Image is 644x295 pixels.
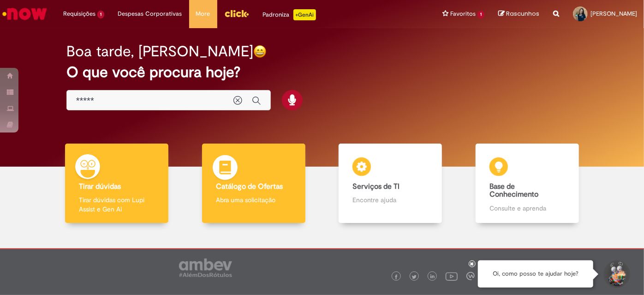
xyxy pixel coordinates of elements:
h2: Boa tarde, [PERSON_NAME] [66,43,253,60]
p: Abra uma solicitação [216,195,292,205]
p: Encontre ajuda [352,195,428,205]
p: +GenAi [293,9,316,20]
img: logo_footer_facebook.png [394,275,399,279]
b: Tirar dúvidas [79,182,121,191]
img: logo_footer_ambev_rotulo_gray.png [179,259,232,277]
img: ServiceNow [1,5,48,23]
a: Base de Conhecimento Consulte e aprenda [459,144,596,223]
img: logo_footer_youtube.png [446,270,458,282]
span: Despesas Corporativas [118,9,182,18]
a: Tirar dúvidas Tirar dúvidas com Lupi Assist e Gen Ai [48,144,185,223]
img: click_logo_yellow_360x200.png [224,6,249,20]
div: Padroniza [263,9,316,20]
a: Catálogo de Ofertas Abra uma solicitação [185,144,322,223]
img: logo_footer_linkedin.png [430,274,435,280]
span: 1 [97,11,104,18]
b: Catálogo de Ofertas [216,182,283,191]
p: Consulte e aprenda [489,204,565,213]
a: Serviços de TI Encontre ajuda [322,144,459,223]
img: happy-face.png [253,45,267,58]
span: Favoritos [450,9,476,18]
img: logo_footer_workplace.png [466,272,475,280]
b: Serviços de TI [352,182,400,191]
img: logo_footer_twitter.png [412,275,417,279]
span: More [196,9,210,18]
span: Requisições [63,9,95,18]
div: Oi, como posso te ajudar hoje? [478,260,593,288]
span: 1 [477,11,484,18]
p: Tirar dúvidas com Lupi Assist e Gen Ai [79,195,155,214]
button: Iniciar Conversa de Suporte [602,260,630,288]
span: [PERSON_NAME] [590,10,637,18]
b: Base de Conhecimento [489,182,538,199]
span: Rascunhos [506,9,539,18]
h2: O que você procura hoje? [66,64,578,80]
a: Rascunhos [498,10,539,18]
